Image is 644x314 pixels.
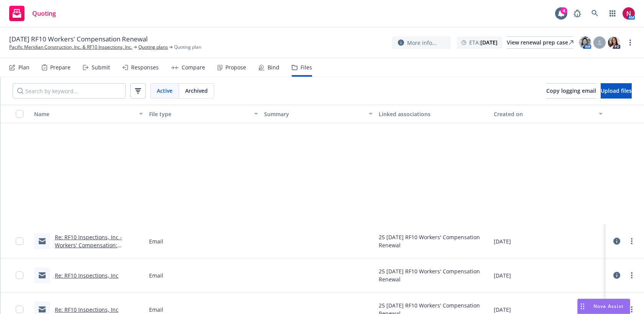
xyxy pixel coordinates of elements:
span: Email [149,237,163,245]
input: Toggle Row Selected [16,271,23,279]
a: Quoting plans [138,44,168,51]
button: File type [146,105,261,123]
div: View renewal prep case [507,37,573,48]
div: Summary [264,110,365,118]
a: Re: RF10 Inspections, Inc [55,306,118,313]
img: photo [579,36,591,49]
a: View renewal prep case [507,36,573,49]
a: Search [587,6,603,21]
span: Copy logging email [546,87,596,94]
div: Responses [131,64,159,71]
span: More info... [407,39,437,47]
input: Search by keyword... [13,83,126,99]
a: Report a Bug [570,6,585,21]
div: File type [149,110,250,118]
div: Plan [18,64,30,71]
img: photo [608,36,620,49]
img: photo [623,7,635,20]
div: Files [301,64,312,71]
div: 4 [560,7,567,14]
button: Copy logging email [546,83,596,99]
span: [DATE] [494,271,511,279]
span: Email [149,271,163,279]
span: [DATE] [494,306,511,314]
a: more [627,237,636,246]
a: Re: RF10 Inspections, Inc [55,272,118,279]
span: [DATE] RF10 Workers' Compensation Renewal [9,35,148,44]
a: Pacific Meridian Construction, Inc. & RF10 Inspections, Inc. [9,44,132,51]
span: Archived [185,87,208,95]
div: Propose [225,64,246,71]
a: Re: RF10 Inspections, Inc - Workers' Compensation: Operation Questions [55,233,122,257]
button: Upload files [601,83,632,99]
div: Linked associations [379,110,488,118]
span: Quoting plan [174,44,201,51]
div: Prepare [50,64,71,71]
div: Created on [494,110,594,118]
input: Toggle Row Selected [16,237,23,245]
div: 25 [DATE] RF10 Workers' Compensation Renewal [379,233,488,249]
span: Quoting [32,10,56,16]
a: Quoting [6,3,59,24]
div: Name [34,110,135,118]
button: Nova Assist [577,299,630,314]
span: Upload files [601,87,632,94]
div: Drag to move [578,299,587,314]
a: Switch app [605,6,620,21]
span: ETA : [469,38,498,46]
input: Toggle Row Selected [16,306,23,313]
a: more [627,305,636,314]
span: Nova Assist [593,303,624,309]
strong: [DATE] [480,39,498,46]
div: Compare [182,64,205,71]
button: Name [31,105,146,123]
button: Linked associations [376,105,491,123]
span: Active [157,87,172,95]
button: Created on [491,105,606,123]
span: Email [149,306,163,314]
button: More info... [392,36,451,49]
a: more [627,271,636,280]
button: Summary [261,105,376,123]
a: more [626,38,635,47]
span: [DATE] [494,237,511,245]
div: Bind [268,64,279,71]
div: 25 [DATE] RF10 Workers' Compensation Renewal [379,267,488,283]
div: Submit [92,64,110,71]
input: Select all [16,110,23,118]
